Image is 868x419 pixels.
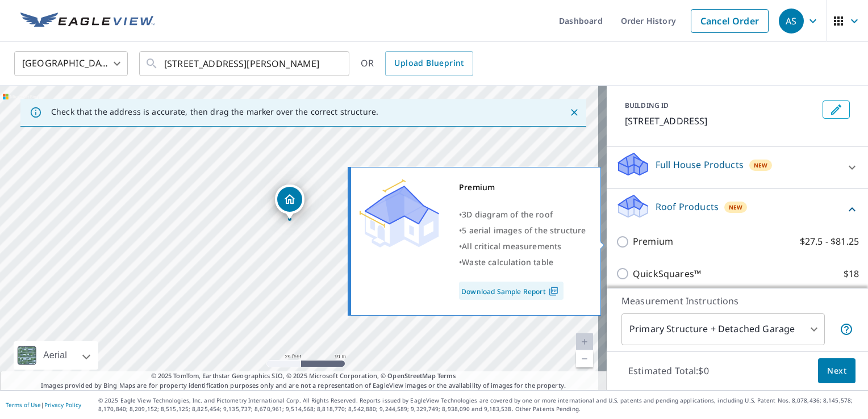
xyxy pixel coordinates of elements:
[385,51,473,76] a: Upload Blueprint
[459,238,586,254] div: •
[633,267,701,281] p: QuickSquares™
[462,257,553,267] span: Waste calculation table
[621,294,853,308] p: Measurement Instructions
[840,322,853,336] span: Your report will include the primary structure and a detached garage if one exists.
[800,234,859,249] p: $27.5 - $81.25
[779,9,804,33] div: AS
[823,100,850,119] button: Edit building 1
[546,286,561,296] img: Pdf Icon
[387,371,435,380] a: OpenStreetMap
[656,158,744,171] p: Full House Products
[827,364,846,378] span: Next
[20,12,155,30] img: EV Logo
[44,401,81,409] a: Privacy Policy
[459,282,564,300] a: Download Sample Report
[462,209,553,220] span: 3D diagram of the roof
[14,48,128,79] div: [GEOGRAPHIC_DATA]
[462,241,561,252] span: All critical measurements
[616,151,859,183] div: Full House ProductsNew
[754,161,768,170] span: New
[459,254,586,270] div: •
[576,333,593,350] a: Current Level 20, Zoom In Disabled
[459,223,586,238] div: •
[164,48,326,79] input: Search by address or latitude-longitude
[625,100,669,110] p: BUILDING ID
[360,179,439,248] img: Premium
[361,51,473,76] div: OR
[6,401,81,408] p: |
[576,350,593,367] a: Current Level 20, Zoom Out
[619,358,718,383] p: Estimated Total: $0
[98,396,862,413] p: © 2025 Eagle View Technologies, Inc. and Pictometry International Corp. All Rights Reserved. Repo...
[616,193,859,225] div: Roof ProductsNew
[40,341,70,370] div: Aerial
[625,114,818,128] p: [STREET_ADDRESS]
[633,234,673,249] p: Premium
[729,203,743,212] span: New
[437,371,456,380] a: Terms
[459,207,586,223] div: •
[459,179,586,195] div: Premium
[51,107,378,117] p: Check that the address is accurate, then drag the marker over the correct structure.
[14,341,98,370] div: Aerial
[151,371,456,381] span: © 2025 TomTom, Earthstar Geographics SIO, © 2025 Microsoft Corporation, ©
[621,313,825,345] div: Primary Structure + Detached Garage
[394,56,464,70] span: Upload Blueprint
[567,105,582,120] button: Close
[6,401,41,409] a: Terms of Use
[462,225,586,236] span: 5 aerial images of the structure
[691,9,769,33] a: Cancel Order
[656,200,719,213] p: Roof Products
[844,267,859,281] p: $18
[275,185,304,220] div: Dropped pin, building 1, Residential property, 368 Englewood Dr Kerrville, TX 78028
[818,358,856,384] button: Next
